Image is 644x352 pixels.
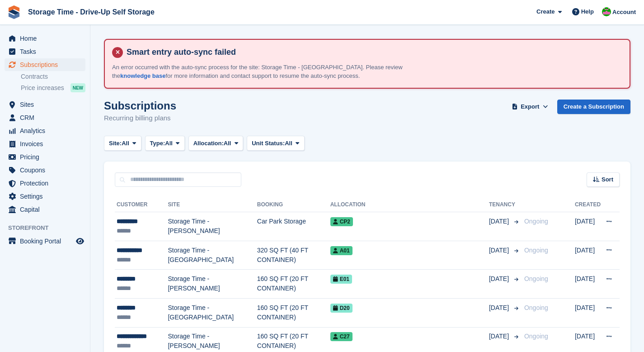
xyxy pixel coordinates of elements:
[224,139,231,148] span: All
[120,72,165,79] a: knowledge base
[188,136,244,151] button: Allocation: All
[104,113,176,124] p: Recurring billing plans
[24,5,158,19] a: Storage Time - Drive-Up Self Storage
[575,270,601,299] td: [DATE]
[20,111,74,124] span: CRM
[20,190,74,203] span: Settings
[20,235,74,247] span: Booking Portal
[20,45,74,58] span: Tasks
[521,102,539,111] span: Export
[20,164,74,176] span: Coupons
[20,177,74,190] span: Protection
[115,198,168,212] th: Customer
[252,139,285,148] span: Unit Status:
[20,58,74,71] span: Subscriptions
[75,236,85,247] a: Preview store
[5,111,85,124] a: menu
[575,298,601,327] td: [DATE]
[71,83,85,92] div: NEW
[257,212,330,241] td: Car Park Storage
[20,98,74,111] span: Sites
[5,235,85,247] a: menu
[20,138,74,150] span: Invoices
[168,212,257,241] td: Storage Time - [PERSON_NAME]
[20,124,74,137] span: Analytics
[168,270,257,299] td: Storage Time - [PERSON_NAME]
[165,139,173,148] span: All
[330,275,352,284] span: E01
[168,298,257,327] td: Storage Time - [GEOGRAPHIC_DATA]
[123,47,622,57] h4: Smart entry auto-sync failed
[257,270,330,299] td: 160 SQ FT (20 FT CONTAINER)
[5,190,85,203] a: menu
[145,136,185,151] button: Type: All
[510,100,550,114] button: Export
[21,83,85,93] a: Price increases NEW
[575,212,601,241] td: [DATE]
[489,246,511,255] span: [DATE]
[489,274,511,284] span: [DATE]
[489,217,511,226] span: [DATE]
[489,303,511,313] span: [DATE]
[257,198,330,212] th: Booking
[602,175,613,184] span: Sort
[524,333,548,340] span: Ongoing
[21,72,85,81] a: Contracts
[575,241,601,270] td: [DATE]
[193,139,224,148] span: Allocation:
[612,8,636,17] span: Account
[168,198,257,212] th: Site
[285,139,292,148] span: All
[257,298,330,327] td: 160 SQ FT (20 FT CONTAINER)
[330,246,353,255] span: A01
[524,218,548,225] span: Ongoing
[524,247,548,254] span: Ongoing
[5,138,85,150] a: menu
[5,32,85,45] a: menu
[257,241,330,270] td: 320 SQ FT (40 FT CONTAINER)
[5,151,85,163] a: menu
[5,58,85,71] a: menu
[7,5,21,19] img: stora-icon-8386f47178a22dfd0bd8f6a31ec36ba5ce8667c1dd55bd0f319d3a0aa187defe.svg
[330,198,489,212] th: Allocation
[20,151,74,163] span: Pricing
[20,203,74,216] span: Capital
[104,136,141,151] button: Site: All
[168,241,257,270] td: Storage Time - [GEOGRAPHIC_DATA]
[330,332,353,341] span: C27
[21,84,64,92] span: Price increases
[8,224,90,233] span: Storefront
[5,124,85,137] a: menu
[581,7,594,16] span: Help
[247,136,304,151] button: Unit Status: All
[5,177,85,190] a: menu
[5,45,85,58] a: menu
[602,7,611,16] img: Saeed
[524,304,548,311] span: Ongoing
[524,275,548,282] span: Ongoing
[20,32,74,45] span: Home
[557,100,630,114] a: Create a Subscription
[330,304,353,313] span: D20
[122,139,129,148] span: All
[489,332,511,341] span: [DATE]
[536,7,555,16] span: Create
[104,100,176,112] h1: Subscriptions
[5,203,85,216] a: menu
[575,198,601,212] th: Created
[330,217,353,226] span: CP2
[489,198,521,212] th: Tenancy
[112,63,428,81] p: An error occurred with the auto-sync process for the site: Storage Time - [GEOGRAPHIC_DATA]. Plea...
[150,139,165,148] span: Type:
[109,139,122,148] span: Site:
[5,164,85,176] a: menu
[5,98,85,111] a: menu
